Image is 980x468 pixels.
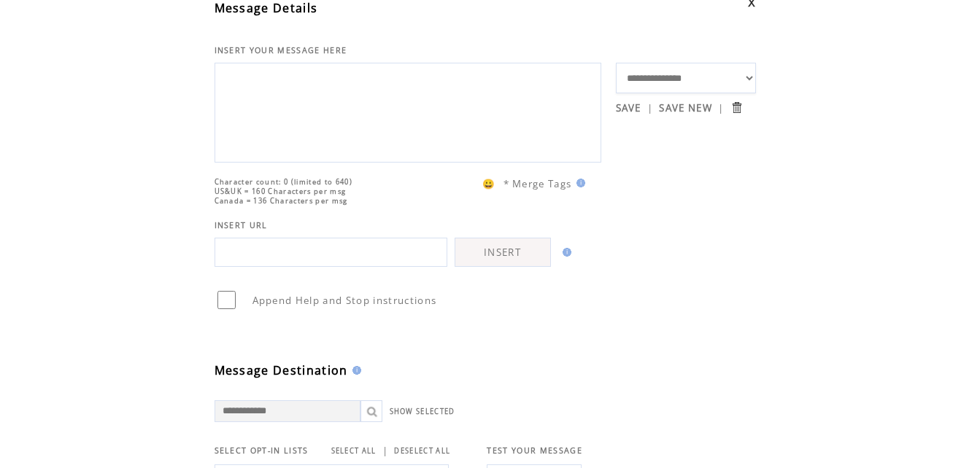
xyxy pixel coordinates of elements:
img: help.gif [348,366,361,375]
a: SAVE [616,101,641,114]
a: SELECT ALL [331,446,377,456]
span: SELECT OPT-IN LISTS [215,445,309,456]
img: help.gif [558,248,571,257]
a: INSERT [455,238,551,267]
img: help.gif [572,179,585,187]
a: SHOW SELECTED [390,407,455,416]
span: TEST YOUR MESSAGE [487,445,582,456]
span: | [718,101,724,114]
span: Canada = 136 Characters per msg [215,196,348,206]
a: DESELECT ALL [394,446,450,456]
span: * Merge Tags [503,177,572,190]
span: Append Help and Stop instructions [252,294,437,307]
span: Character count: 0 (limited to 640) [215,177,353,187]
span: Message Destination [215,362,348,378]
span: 😀 [482,177,495,190]
span: US&UK = 160 Characters per msg [215,187,347,196]
span: | [382,444,388,457]
a: SAVE NEW [659,101,712,114]
input: Submit [730,101,744,114]
span: INSERT URL [215,220,268,230]
span: | [647,101,653,114]
span: INSERT YOUR MESSAGE HERE [215,45,347,55]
